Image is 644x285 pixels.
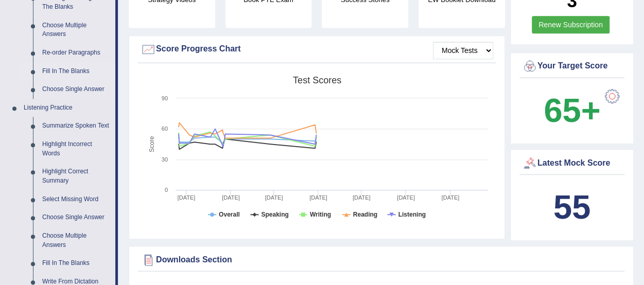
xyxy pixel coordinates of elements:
[353,211,377,218] tspan: Reading
[38,44,115,62] a: Re-order Paragraphs
[293,75,341,85] tspan: Test scores
[162,126,168,132] text: 60
[38,117,115,135] a: Summarize Spoken Text
[398,211,426,218] tspan: Listening
[38,227,115,254] a: Choose Multiple Answers
[178,194,196,201] tspan: [DATE]
[38,62,115,81] a: Fill In The Blanks
[141,252,622,268] div: Downloads Section
[522,155,622,171] div: Latest Mock Score
[19,99,115,117] a: Listening Practice
[148,136,155,152] tspan: Score
[141,42,493,57] div: Score Progress Chart
[522,59,622,74] div: Your Target Score
[38,163,115,190] a: Highlight Correct Summary
[532,16,610,33] a: Renew Subscription
[353,194,371,201] tspan: [DATE]
[261,211,288,218] tspan: Speaking
[553,188,590,226] b: 55
[38,16,115,44] a: Choose Multiple Answers
[219,211,240,218] tspan: Overall
[544,92,600,129] b: 65+
[162,156,168,163] text: 30
[310,211,331,218] tspan: Writing
[38,254,115,273] a: Fill In The Blanks
[265,194,283,201] tspan: [DATE]
[38,208,115,227] a: Choose Single Answer
[309,194,327,201] tspan: [DATE]
[162,95,168,101] text: 90
[442,194,460,201] tspan: [DATE]
[38,80,115,99] a: Choose Single Answer
[397,194,415,201] tspan: [DATE]
[222,194,240,201] tspan: [DATE]
[38,190,115,209] a: Select Missing Word
[165,187,168,193] text: 0
[38,135,115,163] a: Highlight Incorrect Words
